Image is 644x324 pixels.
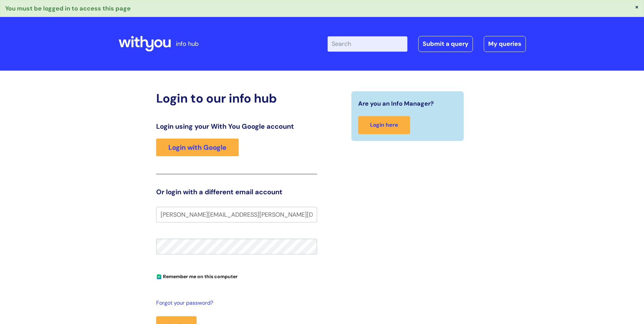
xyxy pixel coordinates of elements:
input: Search [328,36,407,51]
label: Remember me on this computer [156,272,238,280]
a: Login here [358,116,410,134]
h3: Login using your With You Google account [156,122,317,130]
h2: Login to our info hub [156,91,317,106]
span: Are you an Info Manager? [358,98,434,109]
button: × [635,4,639,10]
div: You can uncheck this option if you're logging in from a shared device [156,271,317,282]
input: Your e-mail address [156,207,317,222]
input: Remember me on this computer [157,275,161,279]
a: Submit a query [418,36,473,52]
a: My queries [484,36,526,52]
h3: Or login with a different email account [156,188,317,196]
a: Login with Google [156,139,239,156]
p: info hub [176,38,199,49]
a: Forgot your password? [156,298,314,308]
